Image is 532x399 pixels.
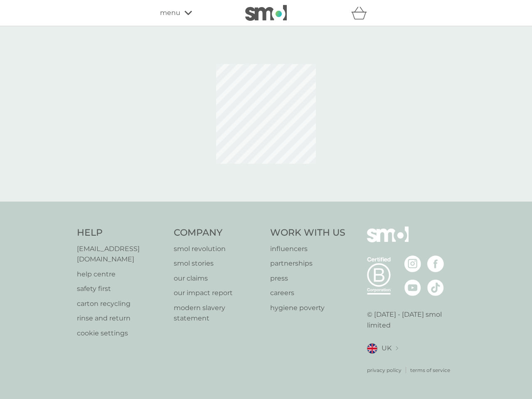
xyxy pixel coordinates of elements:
a: cookie settings [77,328,165,339]
img: smol [245,5,287,21]
a: [EMAIL_ADDRESS][DOMAIN_NAME] [77,244,165,265]
h4: Work With Us [270,227,345,239]
h4: Help [77,227,165,239]
a: hygiene poverty [270,303,345,313]
a: safety first [77,283,165,294]
a: influencers [270,244,345,254]
a: privacy policy [367,366,401,374]
div: basket [351,5,372,21]
img: smol [367,227,409,255]
a: careers [270,288,345,298]
img: select a new location [396,346,398,351]
img: visit the smol Youtube page [404,279,421,296]
a: rinse and return [77,313,165,324]
a: carton recycling [77,298,165,309]
a: smol revolution [174,244,262,254]
a: partnerships [270,258,345,269]
p: © [DATE] - [DATE] smol limited [367,309,456,330]
h4: Company [174,227,262,239]
span: menu [160,7,180,18]
img: visit the smol Tiktok page [427,279,444,296]
a: our claims [174,273,262,284]
a: modern slavery statement [174,303,262,324]
a: terms of service [410,366,450,374]
a: help centre [77,269,165,280]
a: smol stories [174,258,262,269]
img: UK flag [367,343,377,354]
a: our impact report [174,288,262,298]
img: visit the smol Facebook page [427,256,444,272]
img: visit the smol Instagram page [404,256,421,272]
a: press [270,273,345,284]
span: UK [382,343,392,354]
